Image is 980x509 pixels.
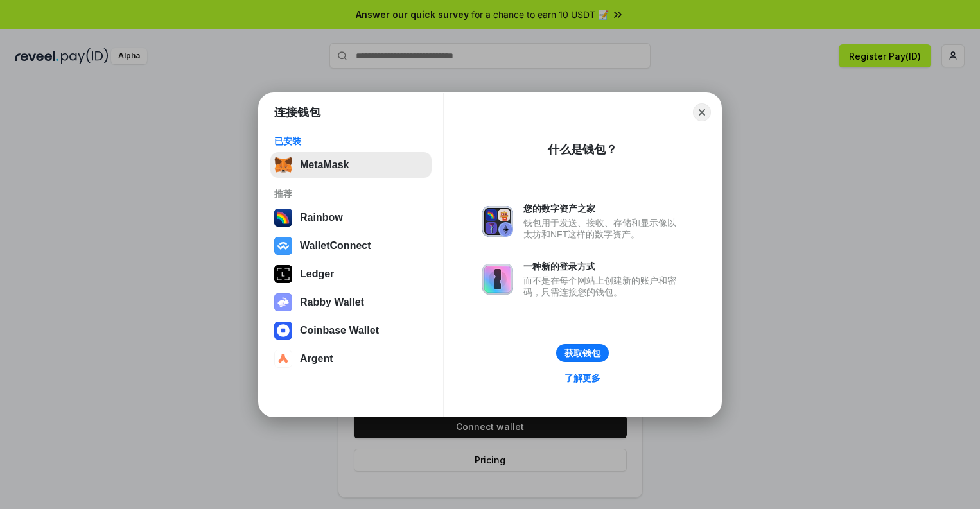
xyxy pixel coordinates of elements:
div: 一种新的登录方式 [523,261,683,272]
img: svg+xml,%3Csvg%20width%3D%22120%22%20height%3D%22120%22%20viewBox%3D%220%200%20120%20120%22%20fil... [274,209,292,227]
div: Rabby Wallet [300,297,364,308]
div: 什么是钱包？ [548,142,617,157]
img: svg+xml,%3Csvg%20width%3D%2228%22%20height%3D%2228%22%20viewBox%3D%220%200%2028%2028%22%20fill%3D... [274,237,292,255]
img: svg+xml,%3Csvg%20xmlns%3D%22http%3A%2F%2Fwww.w3.org%2F2000%2Fsvg%22%20width%3D%2228%22%20height%3... [274,265,292,283]
img: svg+xml,%3Csvg%20width%3D%2228%22%20height%3D%2228%22%20viewBox%3D%220%200%2028%2028%22%20fill%3D... [274,322,292,340]
button: Rainbow [270,205,432,230]
div: Coinbase Wallet [300,325,379,336]
button: MetaMask [270,152,432,178]
div: WalletConnect [300,240,371,252]
div: 您的数字资产之家 [523,203,683,214]
button: Rabby Wallet [270,289,432,315]
button: 获取钱包 [556,344,609,362]
div: Rainbow [300,212,343,223]
img: svg+xml,%3Csvg%20fill%3D%22none%22%20height%3D%2233%22%20viewBox%3D%220%200%2035%2033%22%20width%... [274,156,292,174]
div: 而不是在每个网站上创建新的账户和密码，只需连接您的钱包。 [523,275,683,298]
div: 已安装 [274,135,428,147]
img: svg+xml,%3Csvg%20width%3D%2228%22%20height%3D%2228%22%20viewBox%3D%220%200%2028%2028%22%20fill%3D... [274,350,292,368]
img: svg+xml,%3Csvg%20xmlns%3D%22http%3A%2F%2Fwww.w3.org%2F2000%2Fsvg%22%20fill%3D%22none%22%20viewBox... [482,264,513,295]
div: 了解更多 [564,372,600,384]
div: 获取钱包 [564,347,600,359]
button: Close [693,103,711,121]
button: Coinbase Wallet [270,318,432,343]
div: 推荐 [274,188,428,200]
div: MetaMask [300,159,349,171]
a: 了解更多 [557,370,608,386]
button: Argent [270,346,432,372]
img: svg+xml,%3Csvg%20xmlns%3D%22http%3A%2F%2Fwww.w3.org%2F2000%2Fsvg%22%20fill%3D%22none%22%20viewBox... [274,293,292,311]
img: svg+xml,%3Csvg%20xmlns%3D%22http%3A%2F%2Fwww.w3.org%2F2000%2Fsvg%22%20fill%3D%22none%22%20viewBox... [482,206,513,237]
div: 钱包用于发送、接收、存储和显示像以太坊和NFT这样的数字资产。 [523,217,683,240]
button: WalletConnect [270,233,432,259]
h1: 连接钱包 [274,105,320,120]
div: Argent [300,353,333,365]
div: Ledger [300,268,334,280]
button: Ledger [270,261,432,287]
